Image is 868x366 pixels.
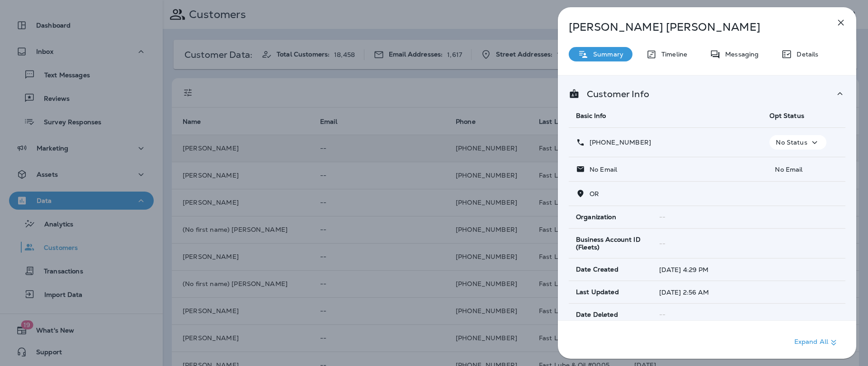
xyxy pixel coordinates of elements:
span: [DATE] 4:29 PM [659,266,709,274]
span: OR [590,190,599,198]
p: [PHONE_NUMBER] [585,139,651,146]
span: [DATE] 2:56 AM [659,288,709,296]
span: -- [659,310,665,319]
span: -- [659,239,665,248]
button: Expand All [791,334,843,351]
span: Opt Status [769,112,804,120]
p: No Email [585,166,617,173]
span: Date Deleted [576,311,618,319]
p: [PERSON_NAME] [PERSON_NAME] [569,21,816,33]
p: Messaging [721,51,759,58]
p: Customer Info [580,90,649,98]
button: No Status [769,135,826,150]
span: Organization [576,213,616,221]
span: Date Created [576,266,618,273]
p: Details [792,51,818,58]
p: Timeline [657,51,687,58]
span: Last Updated [576,288,619,296]
p: No Status [776,139,807,146]
span: -- [659,213,665,221]
span: Business Account ID (Fleets) [576,236,645,251]
p: Expand All [794,337,839,348]
p: No Email [769,166,838,173]
span: Basic Info [576,112,606,120]
p: Summary [589,51,623,58]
